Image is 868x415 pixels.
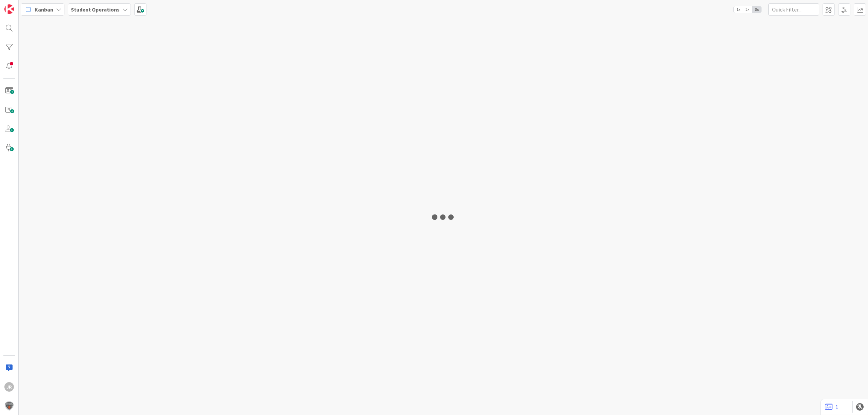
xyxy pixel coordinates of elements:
input: Quick Filter... [768,3,819,16]
img: Visit kanbanzone.com [4,4,14,14]
div: JR [4,382,14,392]
span: 1x [734,6,743,13]
span: 2x [743,6,752,13]
img: avatar [4,401,14,411]
a: 1 [825,403,838,411]
span: Kanban [35,5,53,14]
span: 3x [752,6,761,13]
b: Student Operations [71,6,120,13]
